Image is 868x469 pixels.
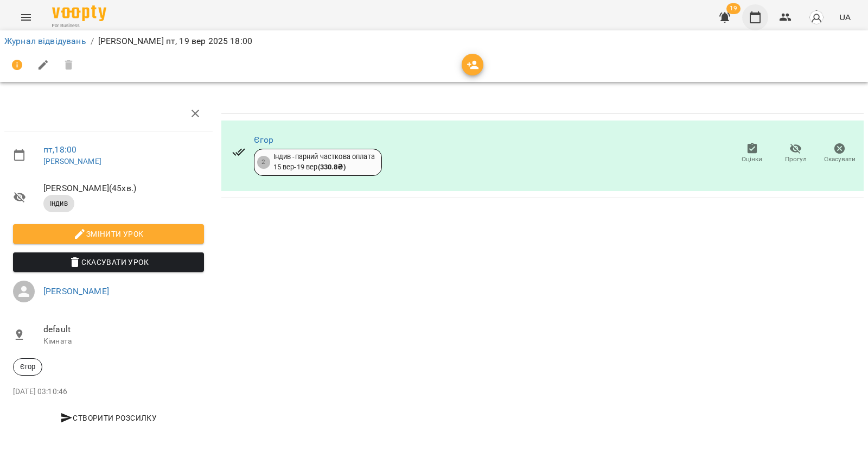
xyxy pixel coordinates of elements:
button: Скасувати Урок [13,252,204,272]
span: Оцінки [742,155,762,164]
span: Єгор [14,362,42,372]
button: Оцінки [730,138,774,169]
span: UA [839,11,851,23]
img: Voopty Logo [52,5,106,21]
li: / [91,35,94,48]
span: default [43,323,204,336]
img: avatar_s.png [809,10,824,25]
span: For Business [52,22,106,29]
div: Єгор [13,358,42,376]
button: Прогул [774,138,818,169]
nav: breadcrumb [4,35,864,48]
span: [PERSON_NAME] ( 45 хв. ) [43,182,204,195]
button: Menu [13,4,39,30]
span: 19 [726,3,741,14]
p: Кімната [43,336,204,347]
button: Змінити урок [13,224,204,244]
span: Прогул [785,155,807,164]
span: Скасувати Урок [22,256,195,269]
span: Індив [43,199,74,208]
p: [DATE] 03:10:46 [13,386,204,397]
a: [PERSON_NAME] [43,157,101,166]
div: Індив -парний часткова оплата 15 вер - 19 вер [273,152,375,172]
a: [PERSON_NAME] [43,286,109,296]
a: Журнал відвідувань [4,36,86,46]
a: Єгор [254,135,274,145]
span: Створити розсилку [17,411,200,424]
b: ( 330.8 ₴ ) [318,163,346,171]
button: Створити розсилку [13,408,204,428]
div: 2 [257,156,270,169]
button: UA [835,7,855,27]
p: [PERSON_NAME] пт, 19 вер 2025 18:00 [98,35,252,48]
button: Скасувати [818,138,861,169]
span: Скасувати [824,155,856,164]
span: Змінити урок [22,227,195,240]
a: пт , 18:00 [43,144,76,155]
